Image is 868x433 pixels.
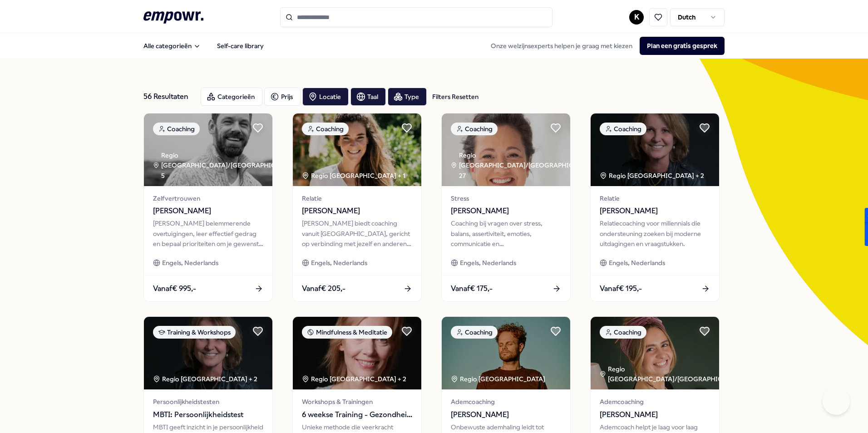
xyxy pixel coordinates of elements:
[136,37,271,55] nav: Main
[451,218,561,249] div: Coaching bij vragen over stress, balans, assertiviteit, emoties, communicatie en loopbaanontwikke...
[640,37,725,55] button: Plan een gratis gesprek
[451,409,561,421] span: [PERSON_NAME]
[600,326,646,339] div: Coaching
[153,374,257,384] div: Regio [GEOGRAPHIC_DATA] + 2
[600,171,704,181] div: Regio [GEOGRAPHIC_DATA] + 2
[451,150,601,181] div: Regio [GEOGRAPHIC_DATA]/[GEOGRAPHIC_DATA] + 27
[460,258,516,268] span: Engels, Nederlands
[302,283,345,295] span: Vanaf € 205,-
[143,88,193,106] div: 56 Resultaten
[302,218,412,249] div: [PERSON_NAME] biedt coaching vanuit [GEOGRAPHIC_DATA], gericht op verbinding met jezelf en andere...
[302,409,412,421] span: 6 weekse Training - Gezondheid als vriend methode
[609,258,665,268] span: Engels, Nederlands
[483,37,725,55] div: Onze welzijnsexperts helpen je graag met kiezen
[153,150,303,181] div: Regio [GEOGRAPHIC_DATA]/[GEOGRAPHIC_DATA] + 5
[629,10,644,25] button: K
[451,374,547,384] div: Regio [GEOGRAPHIC_DATA]
[451,326,498,339] div: Coaching
[451,193,561,203] span: Stress
[451,283,493,295] span: Vanaf € 175,-
[153,326,236,339] div: Training & Workshops
[302,123,349,135] div: Coaching
[591,317,719,389] img: package image
[144,317,272,389] img: package image
[302,193,412,203] span: Relatie
[823,388,850,415] iframe: Help Scout Beacon - Open
[311,258,367,268] span: Engels, Nederlands
[302,171,405,181] div: Regio [GEOGRAPHIC_DATA] + 1
[600,397,710,407] span: Ademcoaching
[162,258,218,268] span: Engels, Nederlands
[451,123,498,135] div: Coaching
[600,193,710,203] span: Relatie
[293,317,421,389] img: package image
[600,218,710,249] div: Relatiecoaching voor millennials die ondersteuning zoeken bij moderne uitdagingen en vraagstukken.
[442,317,570,389] img: package image
[302,88,349,106] button: Locatie
[350,88,386,106] button: Taal
[143,113,273,302] a: package imageCoachingRegio [GEOGRAPHIC_DATA]/[GEOGRAPHIC_DATA] + 5Zelfvertrouwen[PERSON_NAME][PER...
[144,113,272,186] img: package image
[600,205,710,217] span: [PERSON_NAME]
[432,92,478,102] div: Filters Resetten
[153,123,200,135] div: Coaching
[600,409,710,421] span: [PERSON_NAME]
[302,397,412,407] span: Workshops & Trainingen
[302,326,392,339] div: Mindfulness & Meditatie
[153,205,263,217] span: [PERSON_NAME]
[153,193,263,203] span: Zelfvertrouwen
[153,397,263,407] span: Persoonlijkheidstesten
[591,113,719,186] img: package image
[293,113,421,186] img: package image
[136,37,208,55] button: Alle categorieën
[153,409,263,421] span: MBTI: Persoonlijkheidstest
[600,364,746,384] div: Regio [GEOGRAPHIC_DATA]/[GEOGRAPHIC_DATA]
[388,88,427,106] button: Type
[451,205,561,217] span: [PERSON_NAME]
[280,7,552,27] input: Search for products, categories or subcategories
[201,88,262,106] button: Categorieën
[153,218,263,249] div: [PERSON_NAME] belemmerende overtuigingen, leer effectief gedrag en bepaal prioriteiten om je gewe...
[292,113,422,302] a: package imageCoachingRegio [GEOGRAPHIC_DATA] + 1Relatie[PERSON_NAME][PERSON_NAME] biedt coaching ...
[590,113,720,302] a: package imageCoachingRegio [GEOGRAPHIC_DATA] + 2Relatie[PERSON_NAME]Relatiecoaching voor millenni...
[600,283,642,295] span: Vanaf € 195,-
[600,123,646,135] div: Coaching
[210,37,271,55] a: Self-care library
[264,88,301,106] button: Prijs
[302,205,412,217] span: [PERSON_NAME]
[302,374,406,384] div: Regio [GEOGRAPHIC_DATA] + 2
[153,283,196,295] span: Vanaf € 995,-
[451,397,561,407] span: Ademcoaching
[442,113,570,186] img: package image
[441,113,571,302] a: package imageCoachingRegio [GEOGRAPHIC_DATA]/[GEOGRAPHIC_DATA] + 27Stress[PERSON_NAME]Coaching bi...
